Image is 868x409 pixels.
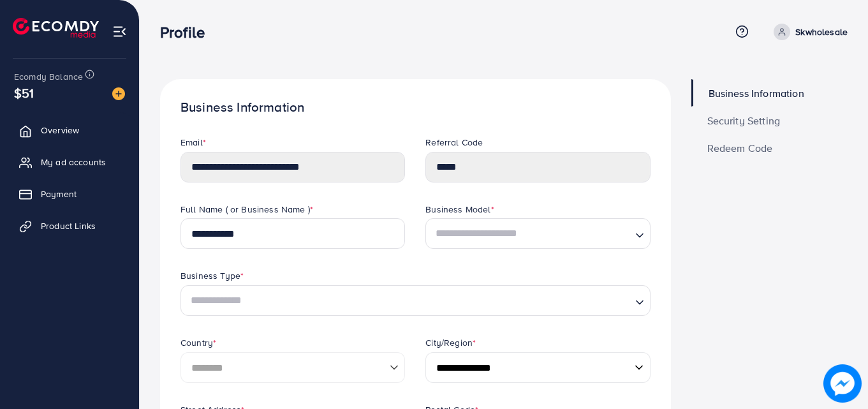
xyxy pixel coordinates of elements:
img: image [112,87,125,100]
span: Redeem Code [707,143,773,153]
div: Search for option [180,285,651,316]
label: Country [180,336,216,349]
a: My ad accounts [10,149,129,175]
a: Product Links [10,213,129,239]
label: Business Type [180,269,244,282]
input: Search for option [186,289,630,313]
a: Skwholesale [769,24,848,40]
span: $51 [14,84,34,102]
span: Product Links [41,219,96,232]
span: Payment [41,188,77,200]
img: logo [13,18,99,38]
p: Skwholesale [795,24,848,40]
label: City/Region [425,336,476,349]
label: Full Name ( or Business Name ) [180,203,313,216]
label: Business Model [425,203,494,216]
img: image [823,364,862,403]
input: Search for option [431,222,629,246]
span: Ecomdy Balance [14,70,83,83]
span: Business Information [709,88,804,98]
h1: Business Information [180,100,651,115]
label: Email [180,136,206,149]
div: Search for option [425,218,650,249]
img: menu [112,24,127,39]
a: Payment [10,181,129,207]
span: My ad accounts [41,156,106,168]
h3: Profile [160,23,215,41]
label: Referral Code [425,136,483,149]
a: Overview [10,117,129,143]
span: Security Setting [707,115,781,126]
span: Overview [41,124,79,137]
